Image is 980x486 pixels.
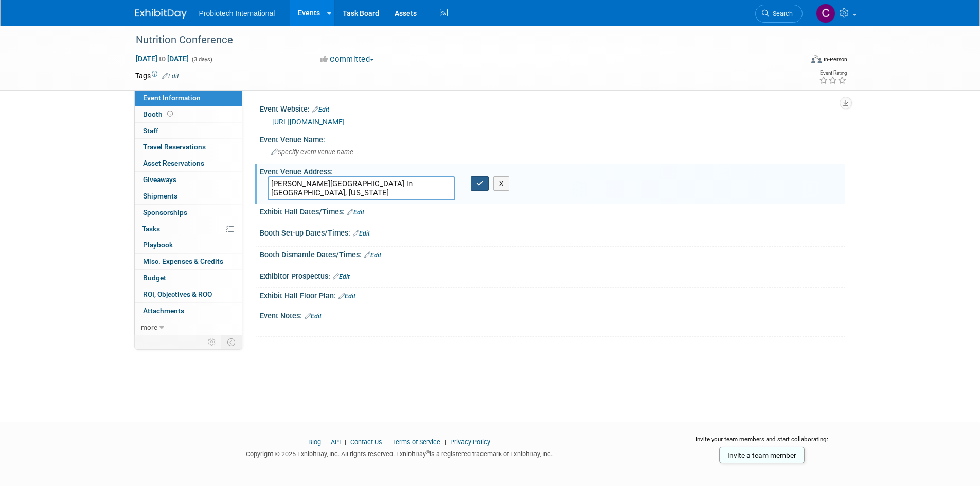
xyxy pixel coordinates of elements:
span: Specify event venue name [271,148,353,156]
a: Giveaways [135,172,242,188]
a: Invite a team member [719,447,805,463]
a: Edit [305,313,322,320]
a: Tasks [135,221,242,237]
div: Event Notes: [260,308,845,321]
sup: ® [426,449,430,455]
td: Tags [135,70,179,81]
a: Budget [135,270,242,286]
td: Personalize Event Tab Strip [203,335,221,349]
span: Booth not reserved yet [165,110,175,118]
img: ExhibitDay [135,9,187,19]
a: Staff [135,123,242,139]
span: | [342,438,349,446]
span: Budget [143,274,166,282]
div: Booth Set-up Dates/Times: [260,225,845,239]
button: X [493,176,509,191]
span: Sponsorships [143,208,187,217]
a: Terms of Service [392,438,440,446]
span: Event Information [143,94,201,102]
button: Committed [317,54,378,65]
span: Search [769,10,793,17]
a: Privacy Policy [450,438,490,446]
div: Event Website: [260,101,845,115]
div: Exhibit Hall Dates/Times: [260,204,845,218]
a: Playbook [135,237,242,253]
div: In-Person [823,56,847,63]
span: Attachments [143,307,184,315]
span: Tasks [142,225,160,233]
div: Invite your team members and start collaborating: [679,435,845,451]
span: Travel Reservations [143,142,206,151]
a: Edit [347,209,364,216]
a: Edit [333,273,350,280]
span: Asset Reservations [143,159,204,167]
span: Misc. Expenses & Credits [143,257,223,265]
img: Candice Blue [816,4,835,23]
a: Edit [353,230,370,237]
a: Attachments [135,303,242,319]
a: Travel Reservations [135,139,242,155]
div: Copyright © 2025 ExhibitDay, Inc. All rights reserved. ExhibitDay is a registered trademark of Ex... [135,447,664,459]
a: Shipments [135,188,242,204]
span: [DATE] [DATE] [135,54,189,63]
a: API [331,438,341,446]
span: Shipments [143,192,177,200]
a: Sponsorships [135,205,242,221]
span: | [442,438,449,446]
span: | [323,438,329,446]
span: | [384,438,390,446]
a: Edit [162,73,179,80]
div: Exhibitor Prospectus: [260,268,845,282]
span: to [157,55,167,63]
div: Event Venue Address: [260,164,845,177]
span: Probiotech International [199,9,275,17]
span: Staff [143,127,158,135]
a: Blog [308,438,321,446]
a: Contact Us [350,438,382,446]
span: ROI, Objectives & ROO [143,290,212,298]
a: more [135,319,242,335]
span: Booth [143,110,175,118]
div: Booth Dismantle Dates/Times: [260,247,845,260]
div: Exhibit Hall Floor Plan: [260,288,845,301]
div: Event Format [742,53,848,69]
a: ROI, Objectives & ROO [135,286,242,302]
td: Toggle Event Tabs [221,335,242,349]
a: Search [755,5,803,23]
a: Edit [312,106,329,113]
a: Event Information [135,90,242,106]
div: Nutrition Conference [132,31,787,49]
span: Playbook [143,241,173,249]
a: Misc. Expenses & Credits [135,254,242,269]
a: [URL][DOMAIN_NAME] [272,118,345,126]
a: Edit [364,251,381,259]
div: Event Rating [819,70,847,76]
a: Edit [338,293,355,300]
a: Booth [135,106,242,122]
span: (3 days) [191,56,212,63]
span: more [141,323,157,331]
span: Giveaways [143,175,176,184]
a: Asset Reservations [135,155,242,171]
img: Format-Inperson.png [811,55,822,63]
div: Event Venue Name: [260,132,845,145]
